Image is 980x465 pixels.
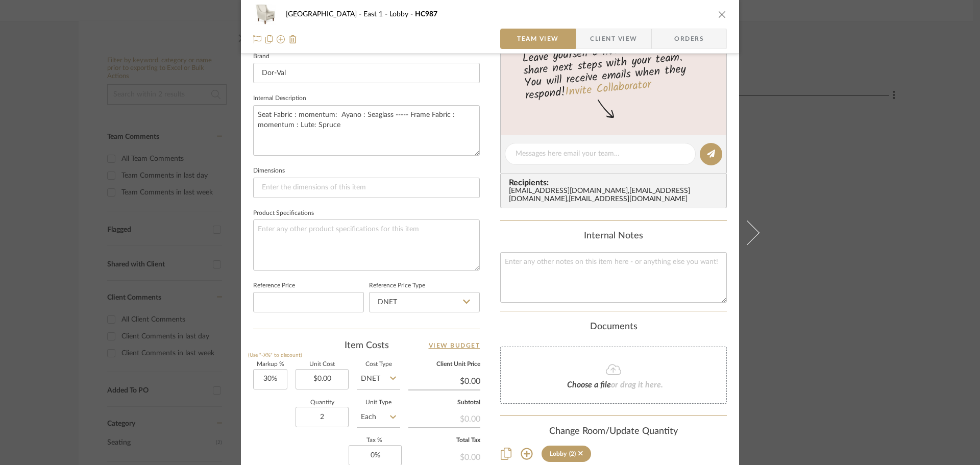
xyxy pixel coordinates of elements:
div: Item Costs [253,339,480,352]
span: [GEOGRAPHIC_DATA] - East 1 [286,11,389,18]
img: Remove from project [289,35,297,43]
div: Leave yourself a note here or share next steps with your team. You will receive emails when they ... [499,36,728,104]
span: Choose a file [567,381,611,389]
button: close [718,10,727,19]
span: Lobby [389,11,415,18]
div: [EMAIL_ADDRESS][DOMAIN_NAME] , [EMAIL_ADDRESS][DOMAIN_NAME] , [EMAIL_ADDRESS][DOMAIN_NAME] [509,187,722,204]
label: Markup % [253,362,287,367]
label: Internal Description [253,96,306,101]
span: Recipients: [509,178,722,187]
label: Unit Type [357,400,400,405]
label: Product Specifications [253,211,314,216]
label: Client Unit Price [408,362,480,367]
a: Invite Collaborator [565,76,652,102]
span: Team View [517,29,559,49]
span: Client View [590,29,637,49]
div: Lobby [550,450,567,457]
span: Orders [663,29,715,49]
label: Brand [253,54,269,59]
label: Reference Price Type [369,283,425,288]
label: Dimensions [253,168,285,174]
div: Documents [500,322,727,333]
a: View Budget [429,339,480,352]
div: Internal Notes [500,231,727,242]
label: Subtotal [408,400,480,405]
img: 85b446a2-d692-4351-8648-b9860441e9d1_48x40.jpg [253,4,278,25]
input: Enter Brand [253,63,480,83]
label: Quantity [296,400,349,405]
input: Enter the dimensions of this item [253,178,480,198]
label: Reference Price [253,283,295,288]
label: Total Tax [408,438,480,443]
div: $0.00 [408,409,480,427]
label: Cost Type [357,362,400,367]
label: Unit Cost [296,362,349,367]
div: (2) [569,450,576,457]
div: Change Room/Update Quantity [500,426,727,437]
span: HC987 [415,11,437,18]
label: Tax % [349,438,400,443]
span: or drag it here. [611,381,663,389]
